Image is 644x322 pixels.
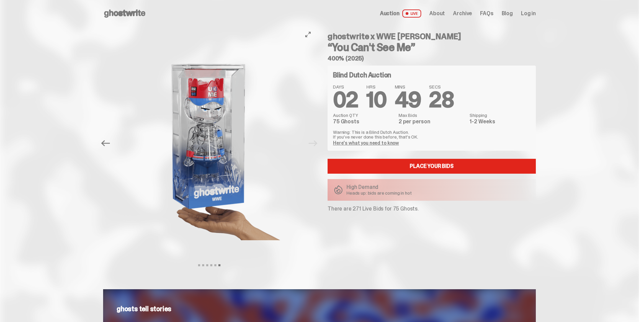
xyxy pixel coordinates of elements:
span: SECS [429,84,454,89]
p: There are 271 Live Bids for 75 Ghosts. [328,206,536,212]
a: FAQs [480,11,493,16]
span: 49 [395,86,421,114]
p: Warning: This is a Blind Dutch Auction. If you’ve never done this before, that’s OK. [333,130,530,139]
a: Log in [521,11,536,16]
a: About [429,11,445,16]
span: LIVE [402,9,422,18]
p: High Demand [347,184,412,190]
dt: Max Bids [399,113,466,118]
img: ghostwrite%20wwe%20scale.png [116,27,302,259]
dt: Shipping [470,113,530,118]
span: DAYS [333,84,358,89]
dd: 1-2 Weeks [470,119,530,124]
span: 10 [366,86,387,114]
button: View slide 5 [214,264,216,266]
span: 02 [333,86,358,114]
span: 28 [429,86,454,114]
button: View slide 6 [218,264,220,266]
p: ghosts tell stories [117,305,522,312]
a: Here's what you need to know [333,140,399,146]
a: Archive [453,11,472,16]
a: Auction LIVE [380,9,421,18]
a: Blog [502,11,513,16]
h3: “You Can't See Me” [328,42,536,53]
button: View slide 2 [202,264,204,266]
h4: Blind Dutch Auction [333,72,391,78]
dt: Auction QTY [333,113,395,118]
h4: ghostwrite x WWE [PERSON_NAME] [328,32,536,41]
a: Place your Bids [328,159,536,174]
p: Heads up: bids are coming in hot [347,191,412,195]
dd: 2 per person [399,119,466,124]
span: Auction [380,11,400,16]
span: MINS [395,84,421,89]
button: View full-screen [304,30,312,39]
dd: 75 Ghosts [333,119,395,124]
button: View slide 4 [210,264,212,266]
button: View slide 3 [206,264,208,266]
h5: 400% (2025) [328,55,536,61]
span: HRS [366,84,387,89]
button: Previous [98,136,113,151]
button: View slide 1 [198,264,200,266]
